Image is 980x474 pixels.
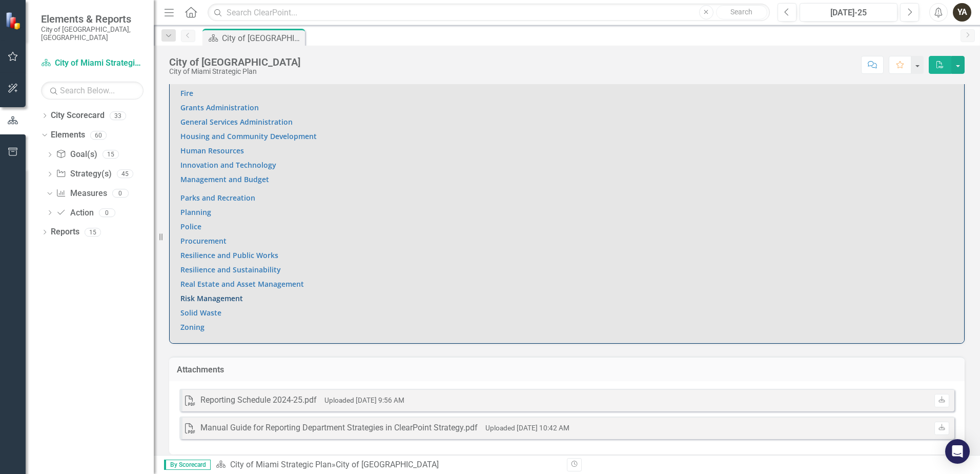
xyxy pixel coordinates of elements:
a: Elements [51,129,85,141]
a: Fire [180,88,193,98]
a: City of Miami Strategic Plan [230,460,332,469]
div: City of [GEOGRAPHIC_DATA] [222,32,302,45]
a: City Scorecard [51,110,105,122]
div: 0 [112,189,129,197]
a: General Services Administration [180,117,293,127]
a: Real Estate and Asset Management [180,279,304,289]
a: Goal(s) [56,149,97,161]
div: Reporting Schedule 2024-25.pdf [200,394,317,406]
button: Search [716,5,767,19]
a: Innovation and Technology [180,160,276,170]
a: Measures [56,188,107,200]
button: YA [953,3,971,22]
small: Uploaded [DATE] 10:42 AM [485,424,569,432]
a: Police [180,222,201,231]
div: [DATE]-25 [803,7,894,19]
span: Search [730,8,752,16]
div: 33 [110,111,126,120]
div: 45 [117,170,133,179]
input: Search Below... [41,82,144,100]
div: Open Intercom Messenger [945,439,970,464]
div: 15 [85,228,101,236]
a: Grants Administration [180,103,259,112]
a: Management and Budget [180,174,269,184]
a: Housing and Community Development [180,131,317,141]
a: City of Miami Strategic Plan [41,57,144,69]
span: By Scorecard [164,460,211,470]
button: [DATE]-25 [800,3,897,22]
div: City of [GEOGRAPHIC_DATA] [169,56,300,68]
div: City of Miami Strategic Plan [169,68,300,75]
div: Manual Guide for Reporting Department Strategies in ClearPoint Strategy.pdf [200,422,478,434]
a: Action [56,207,93,219]
div: 0 [99,208,115,217]
div: » [216,459,559,471]
small: Uploaded [DATE] 9:56 AM [324,396,404,404]
h3: Attachments [177,365,957,374]
a: Procurement [180,236,227,246]
img: ClearPoint Strategy [5,12,23,30]
a: Zoning [180,322,205,332]
a: Resilience and Public Works [180,250,278,260]
div: 15 [103,150,119,159]
span: Elements & Reports [41,13,144,25]
a: Reports [51,226,79,238]
div: City of [GEOGRAPHIC_DATA] [336,460,439,469]
a: Human Resources [180,146,244,155]
a: Parks and Recreation [180,193,255,203]
a: Solid Waste [180,308,221,318]
a: Risk Management [180,293,243,303]
small: City of [GEOGRAPHIC_DATA], [GEOGRAPHIC_DATA] [41,25,144,42]
div: 60 [90,131,107,140]
input: Search ClearPoint... [208,4,770,22]
a: Resilience and Sustainability [180,265,281,274]
a: Planning [180,207,211,217]
a: Strategy(s) [56,168,111,180]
